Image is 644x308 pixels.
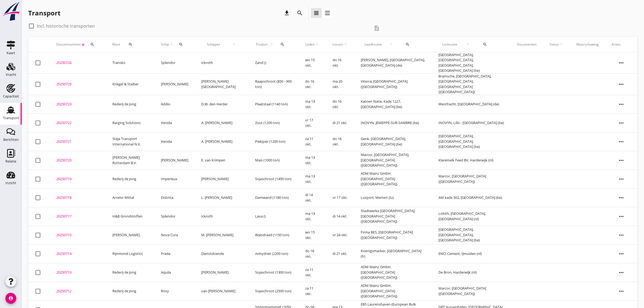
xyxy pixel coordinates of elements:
[326,188,354,207] td: vr 17 okt.
[106,244,154,263] td: Rijnmond Logistics
[612,42,631,47] div: Acties
[169,42,174,47] i: arrow_upward
[106,132,154,151] td: Steja Transport International N.V.
[432,226,510,244] td: [GEOGRAPHIC_DATA], [GEOGRAPHIC_DATA], [GEOGRAPHIC_DATA] (be)
[432,170,510,188] td: Marcor, [GEOGRAPHIC_DATA] ([GEOGRAPHIC_DATA])
[614,209,629,224] i: more_horiz
[195,226,249,244] td: M. [PERSON_NAME]
[299,170,326,188] td: ma 13 okt.
[354,170,432,188] td: ADM Mainz GmbH, [GEOGRAPHIC_DATA] ([GEOGRAPHIC_DATA])
[432,95,510,114] td: Westfracht, [GEOGRAPHIC_DATA] (de)
[106,188,154,207] td: Arcelor Mittal
[154,188,195,207] td: Distinta
[268,42,275,47] i: arrow_upward
[195,263,249,282] td: [PERSON_NAME]
[354,132,432,151] td: Genk, [GEOGRAPHIC_DATA], [GEOGRAPHIC_DATA] (be)
[56,120,99,126] div: 20250722
[28,9,60,17] div: Transport
[614,190,629,205] i: more_horiz
[6,51,15,55] div: Kaart
[432,263,510,282] td: De Bron, Harderwijk (nl)
[106,151,154,170] td: [PERSON_NAME] Rotterdam B.V.
[432,132,510,151] td: [GEOGRAPHIC_DATA], [GEOGRAPHIC_DATA], [GEOGRAPHIC_DATA] (be)
[154,263,195,282] td: Aquila
[90,42,95,47] i: search
[56,102,99,107] div: 20250723
[299,73,326,95] td: do 16 okt.
[195,282,249,300] td: van [PERSON_NAME]
[195,52,249,74] td: Ickroth
[354,207,432,226] td: Stadtwerke [GEOGRAPHIC_DATA], [GEOGRAPHIC_DATA] ([GEOGRAPHIC_DATA])
[299,244,326,263] td: do 16 okt.
[614,77,629,92] i: more_horiz
[299,207,326,226] td: ma 13 okt.
[299,188,326,207] td: di 14 okt.
[5,160,16,163] div: Relatie
[299,282,326,300] td: za 11 okt.
[354,52,432,74] td: [PERSON_NAME], [GEOGRAPHIC_DATA], [GEOGRAPHIC_DATA] (de)
[195,151,249,170] td: E. van Krimpen
[201,42,226,47] span: Schipper
[195,132,249,151] td: A. [PERSON_NAME]
[3,95,19,98] div: Capaciteit
[154,114,195,132] td: Venida
[614,55,629,70] i: more_horiz
[326,207,354,226] td: di 14 okt.
[343,42,348,47] i: arrow_upward
[3,116,19,120] div: Transport
[195,244,249,263] td: Dienstdoende
[432,244,510,263] td: ENCI Cement, IJmuiden (nl)
[354,226,432,244] td: Firma BES, [GEOGRAPHIC_DATA] ([GEOGRAPHIC_DATA])
[432,73,510,95] td: Bramsche, [GEOGRAPHIC_DATA], [GEOGRAPHIC_DATA], [GEOGRAPHIC_DATA] ([GEOGRAPHIC_DATA])
[128,42,133,47] i: search
[305,42,315,47] span: Laden
[106,282,154,300] td: Rederij de Jong
[326,132,354,151] td: do 16 okt.
[154,226,195,244] td: Nova Cura
[249,207,299,226] td: Lava ()
[106,73,154,95] td: Kriegel & Staiber
[614,246,629,261] i: more_horiz
[517,42,536,47] div: Documenten
[106,52,154,74] td: Transko
[614,97,629,112] i: more_horiz
[614,228,629,243] i: more_horiz
[179,42,183,47] i: search
[432,282,510,300] td: Marcor, [GEOGRAPHIC_DATA] ([GEOGRAPHIC_DATA])
[354,188,432,207] td: Luxport, Mertert (lu)
[154,207,195,226] td: Splendor
[106,207,154,226] td: H&B Grondstoffen
[354,244,432,263] td: Koenigsmacker, [GEOGRAPHIC_DATA] (fr)
[432,188,510,207] td: AM kade 502, [GEOGRAPHIC_DATA] (be)
[106,170,154,188] td: Rederij de Jong
[195,114,249,132] td: A. [PERSON_NAME]
[299,226,326,244] td: wo 15 okt.
[154,151,195,170] td: [PERSON_NAME]
[56,195,99,200] div: 20250718
[385,42,397,47] i: arrow_upward
[249,188,299,207] td: Damwand (1180 ton)
[154,73,195,95] td: [PERSON_NAME]
[315,42,319,47] i: arrow_upward
[154,52,195,74] td: Splendor
[249,170,299,188] td: Sojaschroot (1450 ton)
[249,132,299,151] td: Piekijzer (1200 ton)
[354,282,432,300] td: ADM Mainz GmbH, [GEOGRAPHIC_DATA] ([GEOGRAPHIC_DATA])
[56,60,99,66] div: 20250726
[195,95,249,114] td: D.W. den Herder
[5,181,16,185] div: Inzicht
[249,52,299,74] td: Zand ()
[154,95,195,114] td: Addio
[195,207,249,226] td: Ickroth
[161,42,169,47] span: Schip
[326,226,354,244] td: vr 24 okt.
[6,73,16,76] div: Vracht
[154,132,195,151] td: Venida
[326,95,354,114] td: do 16 okt.
[56,82,99,87] div: 20250725
[284,10,290,16] i: download
[280,42,285,47] i: search
[432,52,510,74] td: [GEOGRAPHIC_DATA], [GEOGRAPHIC_DATA], [GEOGRAPHIC_DATA], [GEOGRAPHIC_DATA] (be)
[614,134,629,149] i: more_horiz
[614,284,629,299] i: more_horiz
